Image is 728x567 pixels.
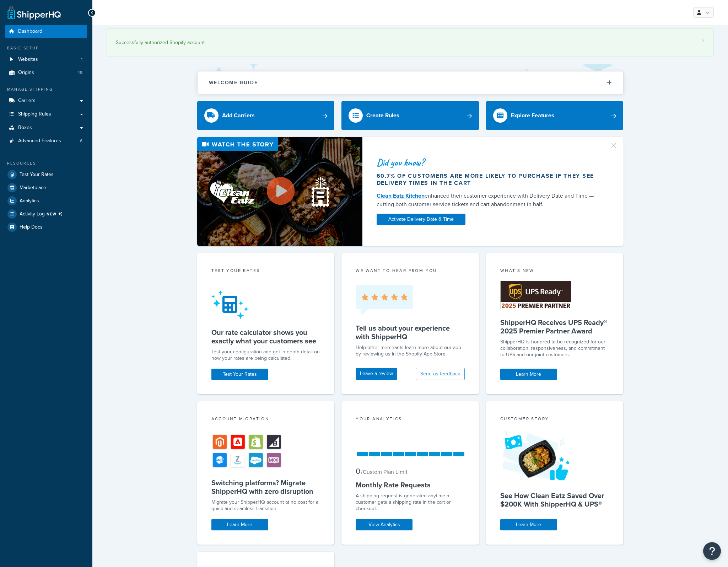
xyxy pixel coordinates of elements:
[416,368,465,380] button: Send us feedback
[47,211,65,217] span: NEW
[20,172,54,178] span: Test Your Rates
[5,208,87,220] a: Activity LogNEW
[703,542,721,560] button: Open Resource Center
[20,224,43,230] span: Help Docs
[5,94,87,107] a: Carriers
[356,519,412,530] a: View Analytics
[5,134,87,148] li: Advanced Features
[356,324,465,341] h5: Tell us about your experience with ShipperHQ
[5,181,87,194] a: Marketplace
[377,192,425,200] a: Clean Eatz Kitchen
[356,465,360,477] span: 0
[5,221,87,234] a: Help Docs
[500,519,557,530] a: Learn More
[18,111,51,117] span: Shipping Rules
[5,53,87,66] a: Websites1
[209,80,258,85] h2: Welcome Guide
[18,57,38,63] span: Websites
[20,198,39,204] span: Analytics
[702,38,705,43] a: ×
[356,493,465,512] div: A shipping request is generated anytime a customer gets a shipping rate in the cart or checkout.
[5,134,87,148] a: Advanced Features6
[18,98,36,104] span: Carriers
[356,416,465,424] div: Your Analytics
[361,468,408,476] small: / Custom Plan Limit
[197,101,335,130] a: Add Carriers
[20,209,65,219] span: Activity Log
[377,214,465,225] a: Activate Delivery Date & Time
[5,86,87,92] div: Manage Shipping
[77,70,82,76] span: 49
[377,157,601,167] div: Did you know?
[366,111,399,121] div: Create Rules
[211,328,320,345] h5: Our rate calculator shows you exactly what your customers see
[116,38,705,48] div: Successfully authorized Shopify account
[356,368,397,380] a: Leave a review
[5,194,87,207] a: Analytics
[197,137,362,246] img: Video thumbnail
[500,318,609,335] h5: ShipperHQ Receives UPS Ready® 2025 Premier Partner Award
[500,491,609,508] h5: See How Clean Eatz Saved Over $200K With ShipperHQ & UPS®
[356,344,465,357] p: Help other merchants learn more about our app by reviewing us in the Shopify App Store.
[377,192,601,209] div: enhanced their customer experience with Delivery Date and Time — cutting both customer service ti...
[20,185,46,191] span: Marketplace
[5,53,87,66] li: Websites
[211,369,268,380] a: Test Your Rates
[18,70,34,76] span: Origins
[211,349,320,362] div: Test your configuration and get in-depth detail on how your rates are being calculated.
[5,121,87,134] a: Boxes
[211,519,268,530] a: Learn More
[500,339,609,358] p: ShipperHQ is honored to be recognized for our collaboration, responsiveness, and commitment to UP...
[211,416,320,424] div: Account Migration
[486,101,624,130] a: Explore Features
[222,111,255,121] div: Add Carriers
[341,101,479,130] a: Create Rules
[500,267,609,276] div: What's New
[5,108,87,121] a: Shipping Rules
[356,481,465,489] h5: Monthly Rate Requests
[211,499,320,512] div: Migrate your ShipperHQ account at no cost for a quick and seamless transition.
[18,125,32,131] span: Boxes
[211,267,320,276] div: Test your rates
[198,71,623,94] button: Welcome Guide
[500,369,557,380] a: Learn More
[5,66,87,79] li: Origins
[356,267,465,274] p: we want to hear from you
[5,168,87,181] a: Test Your Rates
[500,416,609,424] div: Customer Story
[211,478,320,496] h5: Switching platforms? Migrate ShipperHQ with zero disruption
[377,172,601,187] div: 60.7% of customers are more likely to purchase if they see delivery times in the cart
[5,45,87,51] div: Basic Setup
[81,57,82,63] span: 1
[5,66,87,79] a: Origins49
[5,25,87,38] a: Dashboard
[18,138,61,144] span: Advanced Features
[80,138,82,144] span: 6
[5,208,87,220] li: [object Object]
[511,111,554,121] div: Explore Features
[5,160,87,166] div: Resources
[18,28,42,34] span: Dashboard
